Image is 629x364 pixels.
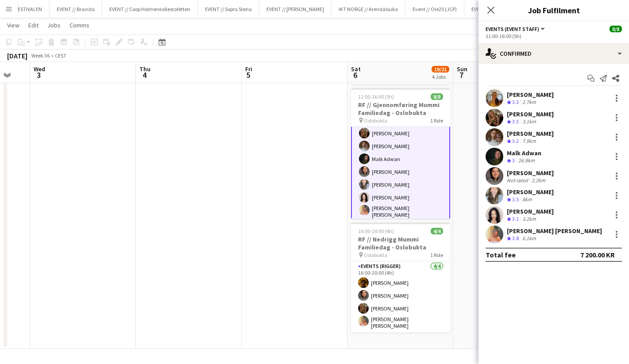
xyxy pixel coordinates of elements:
[351,222,450,333] app-job-card: 16:00-20:00 (4h)4/4RF // Nedrigg Mummi Familiedag - Oslobukta Oslobukta1 RoleEvents (Rigger)4/416...
[259,0,332,18] button: EVENT // [PERSON_NAME]
[507,130,554,138] div: [PERSON_NAME]
[405,0,464,18] button: Event // Ole25 (JCP)
[7,51,27,60] div: [DATE]
[28,21,39,29] span: Edit
[244,70,252,80] span: 5
[351,235,450,251] h3: RF // Nedrigg Mummi Familiedag - Oslobukta
[521,138,538,145] div: 7.9km
[351,88,450,219] app-job-card: 11:00-16:00 (5h)8/8RF // Gjennomføring Mummi Familiedag - Oslobukta Oslobukta1 RoleEvents (Event ...
[610,26,622,32] span: 8/8
[486,26,546,32] button: Events (Event Staff)
[350,70,361,80] span: 6
[198,0,259,18] button: EVENT // Sopra Steria
[430,117,443,124] span: 1 Role
[245,65,252,73] span: Fri
[507,110,554,118] div: [PERSON_NAME]
[358,228,394,234] span: 16:00-20:00 (4h)
[364,252,387,258] span: Oslobukta
[7,21,19,29] span: View
[521,215,538,223] div: 3.2km
[351,98,450,222] app-card-role: Events (Event Staff)8/811:00-16:00 (5h)[PERSON_NAME][PERSON_NAME][PERSON_NAME]Malk Adwan[PERSON_N...
[138,70,150,80] span: 4
[431,93,443,100] span: 8/8
[512,157,515,164] span: 3
[455,70,467,80] span: 7
[44,19,64,31] a: Jobs
[432,73,449,80] div: 4 Jobs
[507,91,554,99] div: [PERSON_NAME]
[512,196,519,203] span: 3.5
[512,235,519,241] span: 3.8
[430,252,443,258] span: 1 Role
[457,65,467,73] span: Sun
[486,250,516,259] div: Total fee
[139,65,150,73] span: Thu
[479,4,629,16] h3: Job Fulfilment
[580,250,615,259] div: 7 200.00 KR
[364,117,387,124] span: Oslobukta
[512,118,519,125] span: 3.3
[431,228,443,234] span: 4/4
[517,157,536,165] div: 26.9km
[4,19,23,31] a: View
[32,70,45,80] span: 3
[507,149,541,157] div: Malk Adwan
[50,0,102,18] button: EVENT // Bravida
[34,65,45,73] span: Wed
[507,207,554,215] div: [PERSON_NAME]
[521,99,538,106] div: 2.7km
[507,227,602,235] div: [PERSON_NAME] [PERSON_NAME]
[512,99,519,105] span: 3.3
[507,169,554,177] div: [PERSON_NAME]
[358,93,394,100] span: 11:00-16:00 (5h)
[25,19,42,31] a: Edit
[69,21,89,29] span: Comms
[486,26,539,32] span: Events (Event Staff)
[332,0,405,18] button: IKT NORGE // Arendalsuka
[507,177,530,184] div: Not rated
[47,21,61,29] span: Jobs
[464,0,546,18] button: EVENT//[PERSON_NAME] 2025
[432,66,449,73] span: 19/21
[351,65,361,73] span: Sat
[521,235,538,242] div: 6.1km
[486,33,622,39] div: 11:00-16:00 (5h)
[66,19,93,31] a: Comms
[530,177,547,184] div: 2.2km
[479,43,629,64] div: Confirmed
[351,101,450,117] h3: RF // Gjennomføring Mummi Familiedag - Oslobukta
[507,188,554,196] div: [PERSON_NAME]
[351,261,450,333] app-card-role: Events (Rigger)4/416:00-20:00 (4h)[PERSON_NAME][PERSON_NAME][PERSON_NAME][PERSON_NAME] [PERSON_NAME]
[512,138,519,144] span: 3.2
[512,215,519,222] span: 3.1
[521,196,534,203] div: 8km
[521,118,538,126] div: 3.1km
[29,52,51,59] span: Week 36
[102,0,198,18] button: EVENT // Coop Holmenkollestafetten
[55,52,66,59] div: CEST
